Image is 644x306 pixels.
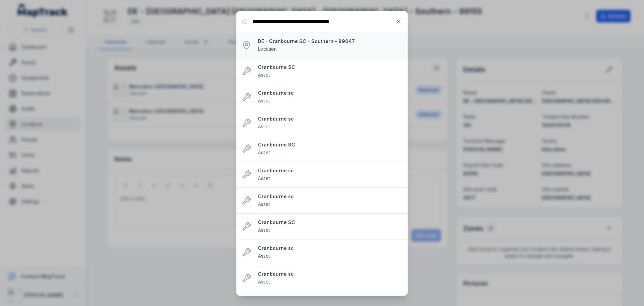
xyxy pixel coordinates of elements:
a: DE - Cranbourne SC - Southern - 89047Location [258,38,402,53]
strong: Cranbourne sc [258,193,402,200]
span: Asset [258,253,270,259]
a: Cranbourne scAsset [258,193,402,208]
a: Cranbourne SCAsset [258,219,402,234]
a: Cranbourne SCAsset [258,141,402,156]
strong: Cranbourne SC [258,64,402,71]
strong: DE - Cranbourne SC - Southern - 89047 [258,38,402,45]
strong: Cranbourne sc [258,167,402,174]
span: Asset [258,279,270,285]
span: Asset [258,72,270,78]
a: Cranbourne scAsset [258,271,402,286]
span: Location [258,46,277,52]
strong: Cranbourne sc [258,271,402,277]
strong: Cranbourne sc [258,90,402,96]
span: Asset [258,149,270,155]
a: Cranbourne scAsset [258,116,402,130]
strong: Cranbourne SC [258,141,402,148]
span: Asset [258,124,270,129]
strong: Cranbourne sc [258,245,402,252]
strong: Cranbourne SC [258,219,402,226]
span: Asset [258,227,270,233]
span: Asset [258,175,270,181]
a: Cranbourne SCAsset [258,64,402,79]
a: Cranbourne scAsset [258,167,402,182]
span: Asset [258,98,270,103]
span: Asset [258,201,270,207]
a: Cranbourne scAsset [258,245,402,260]
strong: Cranbourne sc [258,116,402,122]
a: Cranbourne scAsset [258,90,402,104]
